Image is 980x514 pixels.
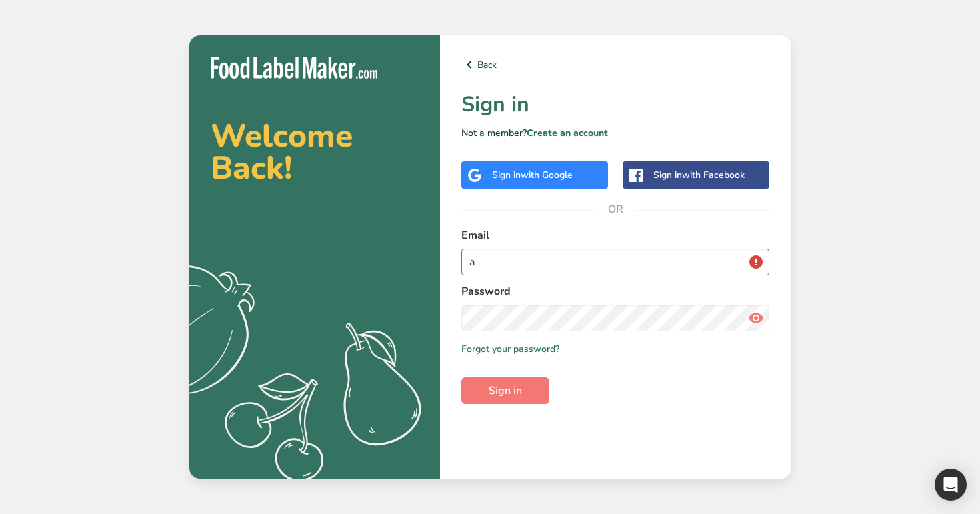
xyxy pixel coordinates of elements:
h1: Sign in [461,89,770,121]
img: Food Label Maker [211,57,377,79]
a: Create an account [527,127,608,139]
input: Enter Your Email [461,249,770,275]
div: Sign in [492,168,573,182]
h2: Welcome Back! [211,120,419,184]
div: Sign in [653,168,745,182]
label: Password [461,283,770,299]
label: Email [461,227,770,243]
span: OR [595,189,635,229]
div: Open Intercom Messenger [935,469,967,501]
button: Sign in [461,377,549,404]
a: Back [461,57,770,73]
span: with Facebook [682,169,745,181]
a: Forgot your password? [461,342,559,356]
span: Sign in [489,383,522,399]
p: Not a member? [461,126,770,140]
span: with Google [521,169,573,181]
